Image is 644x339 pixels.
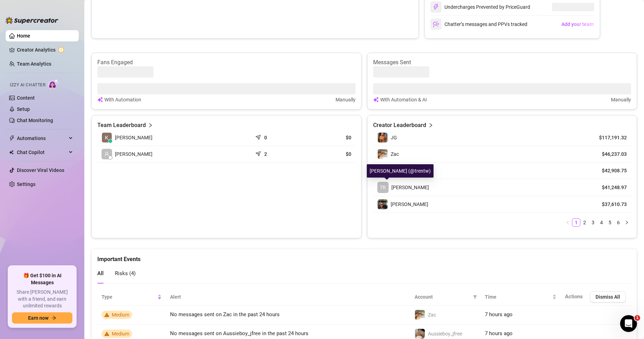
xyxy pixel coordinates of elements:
span: send [255,149,262,157]
span: warning [104,331,109,336]
th: Time [481,288,561,306]
div: [PERSON_NAME] (@trentw) [367,164,434,178]
article: Fans Engaged [97,59,356,66]
span: thunderbolt [9,135,15,141]
img: logo-BBDzfeDw.svg [6,17,58,24]
article: $0 [308,134,351,141]
span: Type [102,293,156,301]
button: Add your team [561,19,594,30]
img: JG [378,133,388,142]
a: 1 [572,219,580,226]
article: $117,191.32 [595,134,627,141]
a: Setup [17,106,30,112]
span: arrow-right [51,315,56,320]
article: $42,908.75 [595,167,627,174]
li: Previous Page [564,218,572,227]
article: $0 [308,151,351,158]
span: Earn now [28,315,48,321]
span: left [566,220,570,225]
li: 1 [572,218,580,227]
img: svg%3e [373,96,379,104]
span: Risks ( 4 ) [115,270,136,277]
span: Automations [17,133,67,144]
span: JG [391,135,397,140]
span: filter [471,292,479,302]
article: $46,237.03 [595,151,627,158]
a: 5 [606,219,614,226]
article: $37,610.73 [595,201,627,208]
article: 0 [264,134,267,141]
article: $41,248.97 [595,184,627,191]
span: [PERSON_NAME] [115,150,152,158]
img: svg%3e [433,21,439,27]
img: Ken Sy [102,133,112,142]
article: Team Leaderboard [97,121,146,129]
span: Account [415,293,470,301]
iframe: Intercom live chat [620,315,637,332]
span: Medium [112,312,129,318]
th: Type [97,288,166,306]
span: 1 [635,315,640,321]
article: Messages Sent [373,59,631,66]
span: [PERSON_NAME] [391,185,429,190]
span: Actions [565,293,583,300]
a: Settings [17,181,35,187]
div: Important Events [97,249,631,264]
span: Dismiss All [596,294,620,300]
a: 4 [598,219,605,226]
span: warning [104,312,109,317]
li: 3 [589,218,597,227]
span: 7 hours ago [485,311,513,318]
img: Nathan [378,199,388,209]
th: Alert [166,288,411,306]
li: Next Page [623,218,631,227]
article: 2 [264,151,267,158]
img: Zac [378,149,388,159]
div: Chatter’s messages and PPVs tracked [430,19,527,30]
li: 6 [614,218,623,227]
button: left [564,218,572,227]
span: No messages sent on Zac in the past 24 hours [170,311,280,318]
img: Aussieboy_jfree [415,329,425,339]
img: Zac [415,310,425,320]
span: user [104,152,109,157]
span: [PERSON_NAME] [391,201,428,207]
a: Team Analytics [17,61,51,67]
span: Izzy AI Chatter [10,82,45,88]
article: With Automation [104,96,141,104]
a: Content [17,95,35,101]
a: 3 [589,219,597,226]
a: Chat Monitoring [17,118,53,123]
span: right [148,121,153,129]
span: 7 hours ago [485,330,513,337]
li: 4 [597,218,606,227]
span: 🎁 Get $100 in AI Messages [12,272,72,286]
img: AI Chatter [48,79,59,89]
a: Discover Viral Videos [17,167,64,173]
span: No messages sent on Aussieboy_jfree in the past 24 hours [170,330,308,337]
span: Zac [391,151,399,157]
a: 6 [614,219,622,226]
article: With Automation & AI [380,96,427,104]
img: svg%3e [433,4,439,10]
button: right [623,218,631,227]
a: 2 [581,219,588,226]
span: All [97,270,104,277]
span: Share [PERSON_NAME] with a friend, and earn unlimited rewards [12,289,72,310]
img: Chat Copilot [9,150,14,155]
div: Undercharges Prevented by PriceGuard [430,1,530,13]
button: Dismiss All [590,291,626,303]
span: Chat Copilot [17,147,67,158]
img: svg%3e [97,96,103,104]
span: Aussieboy_jfree [428,331,462,337]
span: Zac [428,312,436,318]
span: right [625,220,629,225]
button: Earn nowarrow-right [12,312,72,324]
a: Creator Analytics exclamation-circle [17,44,73,55]
span: filter [473,295,477,299]
span: Time [485,293,551,301]
article: Manually [611,96,631,104]
span: [PERSON_NAME] [115,134,152,141]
